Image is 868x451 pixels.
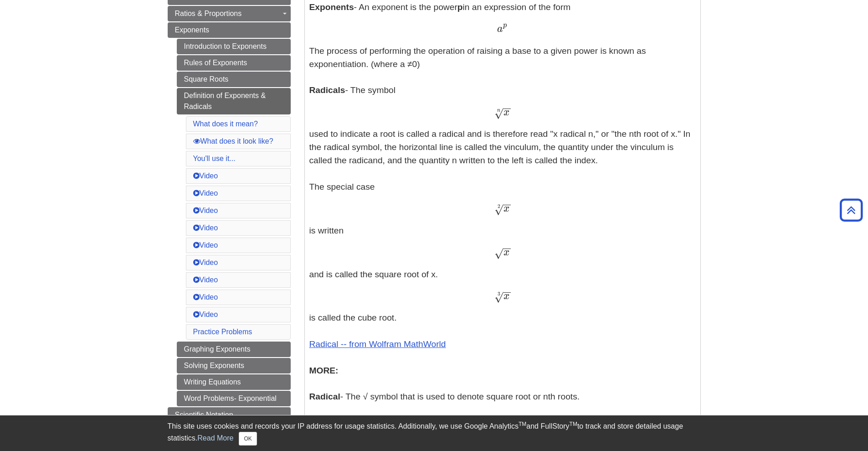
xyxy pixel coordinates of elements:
a: Practice Problems [193,328,252,336]
a: What does it look like? [193,137,273,145]
a: Scientific Notation [168,407,291,423]
a: Video [193,311,218,318]
a: Video [193,276,218,284]
a: Ratios & Proportions [168,6,291,21]
a: Word Problems- Exponential [177,391,291,406]
a: Video [193,259,218,266]
a: Definition of Exponents & Radicals [177,88,291,114]
a: Radical -- from Wolfram MathWorld [309,339,446,349]
span: n [497,108,500,113]
span: Exponents [175,26,210,34]
b: Radical [309,392,340,401]
a: You'll use it... [193,155,236,162]
a: Video [193,224,218,232]
a: Back to Top [837,204,866,216]
span: x [503,291,509,301]
span: x [503,204,509,214]
a: Writing Equations [177,374,291,390]
a: Video [193,189,218,197]
b: p [457,2,463,12]
span: √ [494,247,503,259]
b: MORE: [309,366,339,375]
a: What does it mean? [193,120,258,128]
span: p [503,22,507,29]
span: Ratios & Proportions [175,10,242,17]
span: √ [494,107,503,119]
a: Solving Exponents [177,358,291,373]
button: Close [239,432,257,446]
a: Video [193,172,218,180]
sup: TM [570,421,577,427]
span: Scientific Notation [175,411,233,419]
a: Video [193,293,218,301]
b: Exponents [309,2,354,12]
div: This site uses cookies and records your IP address for usage statistics. Additionally, we use Goo... [168,421,701,446]
span: 3 [498,290,500,297]
a: Exponents [168,22,291,38]
a: Introduction to Exponents [177,39,291,54]
a: Square Roots [177,72,291,87]
a: Rules of Exponents [177,55,291,71]
span: x [503,248,509,258]
sup: TM [519,421,526,427]
span: a [497,24,503,34]
span: √ [494,291,503,303]
span: x [503,108,509,118]
a: Graphing Exponents [177,342,291,357]
a: Video [193,207,218,214]
a: Read More [197,434,233,442]
span: √ [494,203,503,216]
span: 2 [498,203,500,209]
b: Radicals [309,85,345,95]
a: Video [193,241,218,249]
